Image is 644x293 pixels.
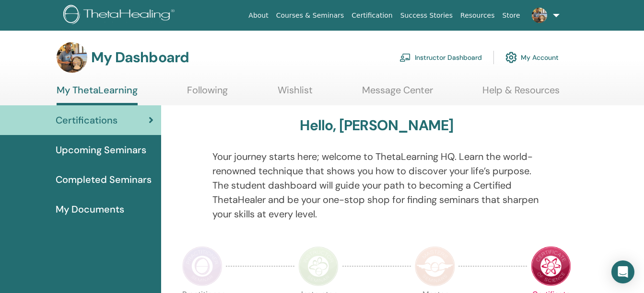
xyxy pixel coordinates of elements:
img: Practitioner [182,246,222,286]
img: Certificate of Science [531,246,571,286]
img: cog.svg [505,49,517,66]
a: Help & Resources [482,84,560,103]
span: Certifications [56,113,117,127]
img: logo.png [63,5,178,26]
h3: Hello, [PERSON_NAME] [300,117,453,134]
a: Resources [457,7,499,24]
a: About [245,7,272,24]
p: Your journey starts here; welcome to ThetaLearning HQ. Learn the world-renowned technique that sh... [212,149,540,221]
img: Instructor [298,246,339,286]
a: Message Center [362,84,433,103]
img: default.jpg [57,42,87,73]
span: Completed Seminars [56,172,152,187]
a: Success Stories [397,7,457,24]
a: My Account [505,47,559,68]
img: chalkboard-teacher.svg [399,53,411,62]
img: default.jpg [532,8,547,23]
a: Following [187,84,228,103]
a: Store [499,7,524,24]
a: Courses & Seminars [272,7,348,24]
div: Open Intercom Messenger [611,260,634,283]
a: Instructor Dashboard [399,47,482,68]
h3: My Dashboard [91,49,189,66]
span: My Documents [56,202,124,216]
a: My ThetaLearning [57,84,138,105]
a: Certification [348,7,396,24]
img: Master [415,246,455,286]
span: Upcoming Seminars [56,143,146,157]
a: Wishlist [278,84,313,103]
